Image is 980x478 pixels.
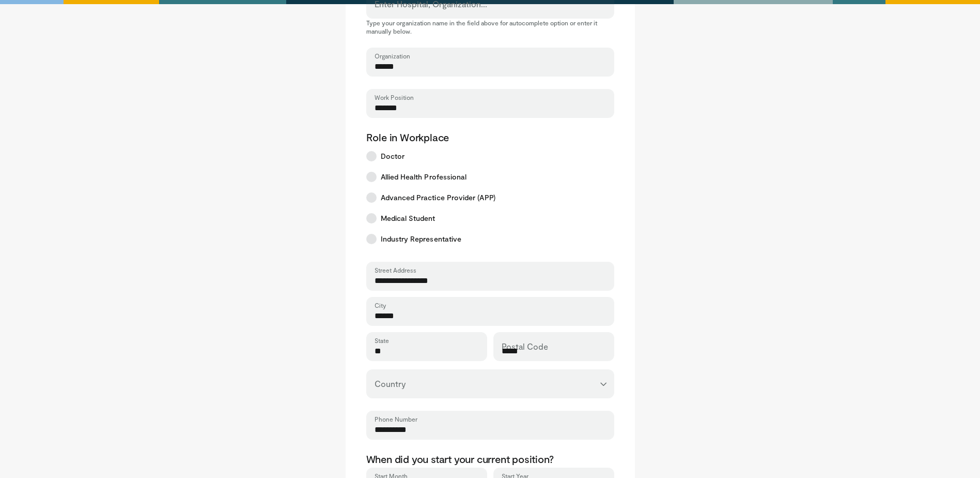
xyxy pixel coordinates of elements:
[381,234,462,244] span: Industry Representative
[375,93,414,101] label: Work Position
[381,172,467,182] span: Allied Health Professional
[375,301,386,309] label: City
[375,266,416,274] label: Street Address
[502,336,548,357] label: Postal Code
[366,130,614,144] p: Role in Workplace
[381,192,495,203] span: Advanced Practice Provider (APP)
[366,452,614,466] p: When did you start your current position?
[366,19,614,35] p: Type your organization name in the field above for autocomplete option or enter it manually below.
[375,415,417,423] label: Phone Number
[375,336,389,345] label: State
[381,213,435,223] span: Medical Student
[375,52,410,60] label: Organization
[381,151,405,161] span: Doctor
